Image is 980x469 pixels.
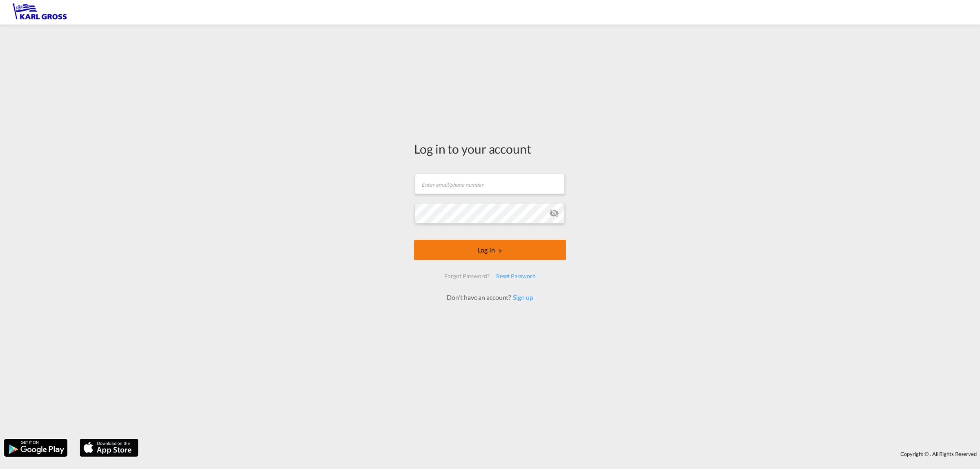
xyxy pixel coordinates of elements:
[3,438,68,458] img: google.png
[414,140,566,157] div: Log in to your account
[438,293,542,302] div: Don't have an account?
[493,269,539,284] div: Reset Password
[414,240,566,260] button: LOGIN
[79,438,139,458] img: apple.png
[143,447,980,461] div: Copyright © . All Rights Reserved
[415,174,565,194] input: Enter email/phone number
[12,3,67,22] img: 3269c73066d711f095e541db4db89301.png
[511,293,533,301] a: Sign up
[549,208,559,218] md-icon: icon-eye-off
[441,269,492,284] div: Forgot Password?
